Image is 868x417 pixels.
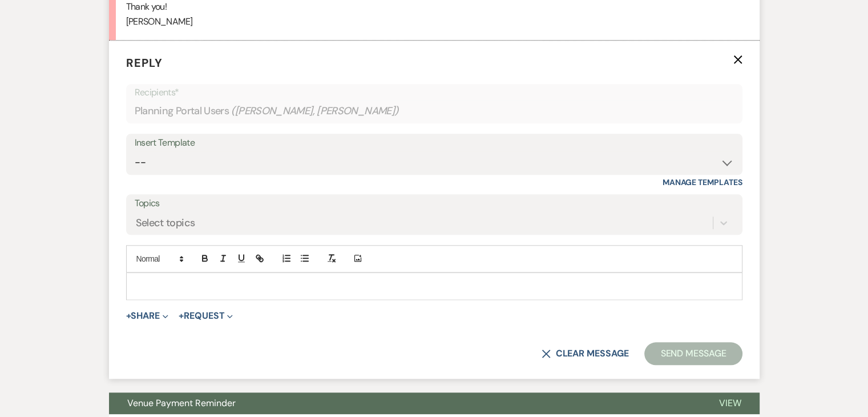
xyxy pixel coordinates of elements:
[179,311,233,320] button: Request
[701,392,760,414] button: View
[135,85,734,100] p: Recipients*
[231,103,399,119] span: ( [PERSON_NAME], [PERSON_NAME] )
[542,349,628,358] button: Clear message
[663,177,742,187] a: Manage Templates
[109,392,701,414] button: Venue Payment Reminder
[127,397,236,409] span: Venue Payment Reminder
[126,311,169,320] button: Share
[719,397,741,409] span: View
[179,311,184,320] span: +
[135,135,734,151] div: Insert Template
[126,55,163,70] span: Reply
[135,100,734,122] div: Planning Portal Users
[126,311,131,320] span: +
[135,195,734,212] label: Topics
[136,215,195,230] div: Select topics
[644,342,742,365] button: Send Message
